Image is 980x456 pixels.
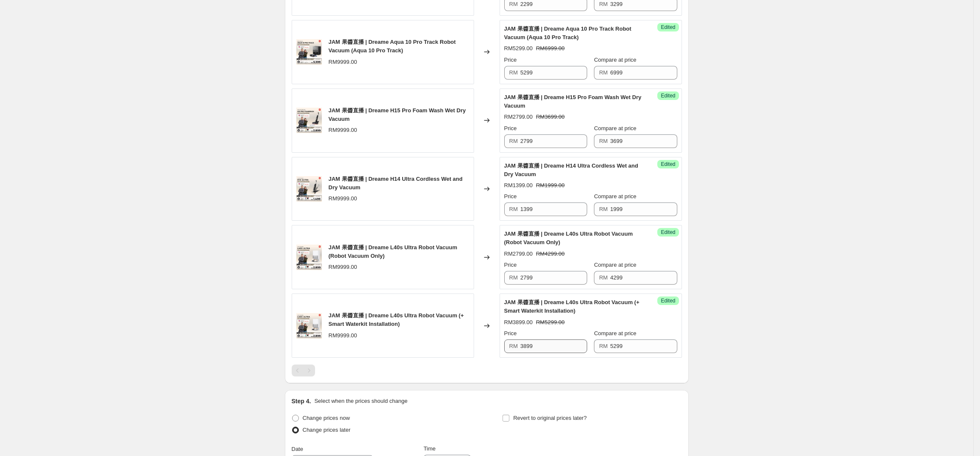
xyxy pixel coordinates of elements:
span: Price [504,57,517,63]
span: RM [599,138,608,144]
span: Time [423,445,435,452]
strike: RM1999.00 [536,181,565,190]
strike: RM4299.00 [536,250,565,258]
span: RM [599,206,608,212]
div: RM9999.00 [329,331,357,340]
span: RM [509,274,518,281]
span: RM [599,274,608,281]
span: JAM 果醬直播 | Dreame H14 Ultra Cordless Wet and Dry Vacuum [504,162,638,177]
span: Price [504,262,517,268]
span: Edited [661,161,675,168]
img: THUMBNAIL-02_1_80x.jpg [296,39,322,65]
span: Change prices now [303,415,350,421]
strike: RM5299.00 [536,318,565,327]
div: RM1399.00 [504,181,533,190]
span: RM [599,343,608,349]
img: THUMBNAIL-04_69b4466c-1ed6-4264-84e4-1282110a493f_80x.jpg [296,176,322,202]
div: RM9999.00 [329,58,357,66]
span: JAM 果醬直播 | Dreame Aqua 10 Pro Track Robot Vacuum (Aqua 10 Pro Track) [329,39,456,54]
div: RM5299.00 [504,44,533,53]
span: RM [509,69,518,76]
div: RM2799.00 [504,113,533,121]
span: Date [292,446,303,452]
span: Price [504,193,517,199]
span: Compare at price [594,57,636,63]
span: RM [509,1,518,7]
h2: Step 4. [292,397,311,405]
span: JAM 果醬直播 | Dreame H15 Pro Foam Wash Wet Dry Vacuum [504,94,642,109]
span: JAM 果醬直播 | Dreame L40s Ultra Robot Vacuum (+ Smart Waterkit Installation) [329,312,464,327]
span: Edited [661,24,675,31]
span: Price [504,330,517,336]
p: Select when the prices should change [314,397,407,405]
div: RM2799.00 [504,250,533,258]
span: JAM 果醬直播 | Dreame Aqua 10 Pro Track Robot Vacuum (Aqua 10 Pro Track) [504,26,631,40]
span: RM [599,69,608,76]
nav: Pagination [292,365,315,376]
span: Edited [661,297,675,304]
span: Edited [661,229,675,236]
span: Compare at price [594,125,636,131]
span: RM [509,343,518,349]
span: Compare at price [594,193,636,199]
span: JAM 果醬直播 | Dreame H14 Ultra Cordless Wet and Dry Vacuum [329,176,463,191]
span: JAM 果醬直播 | Dreame L40s Ultra Robot Vacuum (+ Smart Waterkit Installation) [504,299,639,314]
span: Compare at price [594,330,636,336]
span: Edited [661,92,675,99]
strike: RM6999.00 [536,44,565,53]
img: THUMBNAIL-03_aaec7901-9319-4dee-a587-13164bac17bd_80x.jpg [296,313,322,339]
div: RM9999.00 [329,194,357,203]
span: Compare at price [594,262,636,268]
span: RM [599,1,608,7]
div: RM3899.00 [504,318,533,327]
img: THUMBNAIL-06_351f02e0-ef8b-48ac-b1d0-8d6403e7988d_80x.jpg [296,108,322,133]
span: RM [509,138,518,144]
div: RM9999.00 [329,263,357,271]
span: JAM 果醬直播 | Dreame L40s Ultra Robot Vacuum (Robot Vacuum Only) [329,244,457,259]
strike: RM3699.00 [536,113,565,121]
span: Revert to original prices later? [513,415,587,421]
span: RM [509,206,518,212]
span: JAM 果醬直播 | Dreame L40s Ultra Robot Vacuum (Robot Vacuum Only) [504,231,633,245]
img: THUMBNAIL-03_aaec7901-9319-4dee-a587-13164bac17bd_80x.jpg [296,245,322,270]
span: JAM 果醬直播 | Dreame H15 Pro Foam Wash Wet Dry Vacuum [329,107,466,122]
span: Price [504,125,517,131]
span: Change prices later [303,427,351,433]
div: RM9999.00 [329,126,357,134]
